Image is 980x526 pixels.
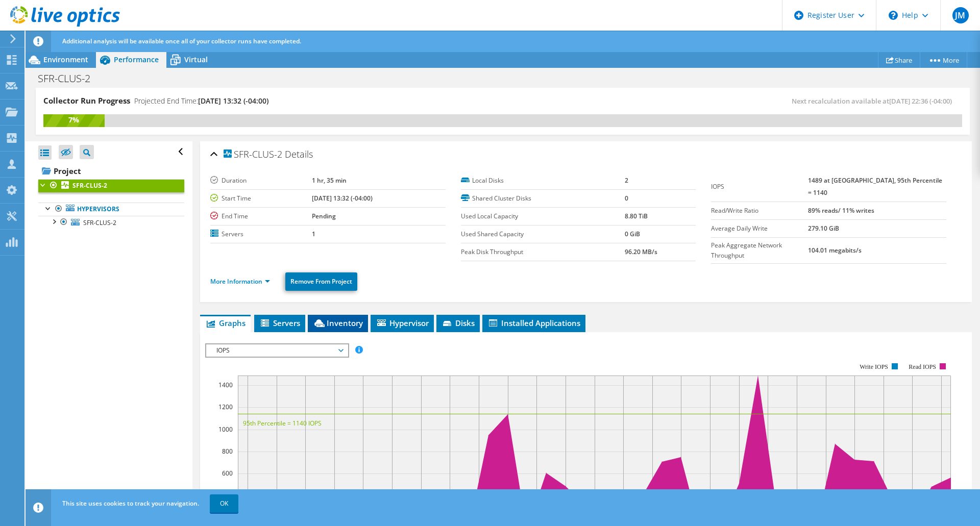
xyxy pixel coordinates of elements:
[461,211,625,221] label: Used Local Capacity
[860,363,888,370] text: Write IOPS
[312,194,373,203] b: [DATE] 13:32 (-04:00)
[222,469,233,478] text: 600
[38,179,184,192] a: SFR-CLUS-2
[210,229,311,239] label: Servers
[625,230,640,238] b: 0 GiB
[72,181,107,190] b: SFR-CLUS-2
[808,176,942,197] b: 1489 at [GEOGRAPHIC_DATA], 95th Percentile = 1140
[211,344,342,357] span: IOPS
[224,149,282,160] span: SFR-CLUS-2
[792,96,957,106] span: Next recalculation available at
[210,211,311,221] label: End Time
[38,203,184,216] a: Hypervisors
[243,419,322,428] text: 95th Percentile = 1140 IOPS
[43,55,88,64] span: Environment
[461,193,625,204] label: Shared Cluster Disks
[285,272,357,291] a: Remove From Project
[625,212,648,220] b: 8.80 TiB
[711,223,808,234] label: Average Daily Write
[711,240,808,261] label: Peak Aggregate Network Throughput
[114,55,159,64] span: Performance
[205,318,246,328] span: Graphs
[312,230,315,238] b: 1
[259,318,300,328] span: Servers
[312,176,347,185] b: 1 hr, 35 min
[285,148,313,160] span: Details
[376,318,429,328] span: Hypervisor
[184,55,208,64] span: Virtual
[218,425,233,434] text: 1000
[808,224,839,233] b: 279.10 GiB
[461,229,625,239] label: Used Shared Capacity
[889,96,952,106] span: [DATE] 22:36 (-04:00)
[711,182,808,192] label: IOPS
[313,318,363,328] span: Inventory
[222,447,233,456] text: 800
[625,194,628,203] b: 0
[38,216,184,229] a: SFR-CLUS-2
[920,52,967,68] a: More
[83,218,116,227] span: SFR-CLUS-2
[134,95,268,107] h4: Projected End Time:
[218,381,233,389] text: 1400
[625,247,657,256] b: 96.20 MB/s
[33,73,106,84] h1: SFR-CLUS-2
[62,499,199,508] span: This site uses cookies to track your navigation.
[210,193,311,204] label: Start Time
[210,277,270,286] a: More Information
[62,37,301,45] span: Additional analysis will be available once all of your collector runs have completed.
[461,247,625,257] label: Peak Disk Throughput
[909,363,937,370] text: Read IOPS
[711,206,808,216] label: Read/Write Ratio
[889,11,898,20] svg: \n
[808,206,874,215] b: 89% reads/ 11% writes
[878,52,920,68] a: Share
[43,114,105,126] div: 7%
[808,246,862,255] b: 104.01 megabits/s
[210,176,311,186] label: Duration
[38,163,184,179] a: Project
[218,403,233,411] text: 1200
[487,318,580,328] span: Installed Applications
[198,96,268,106] span: [DATE] 13:32 (-04:00)
[210,494,238,513] a: OK
[625,176,628,185] b: 2
[952,7,969,23] span: JM
[312,212,336,220] b: Pending
[442,318,475,328] span: Disks
[461,176,625,186] label: Local Disks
